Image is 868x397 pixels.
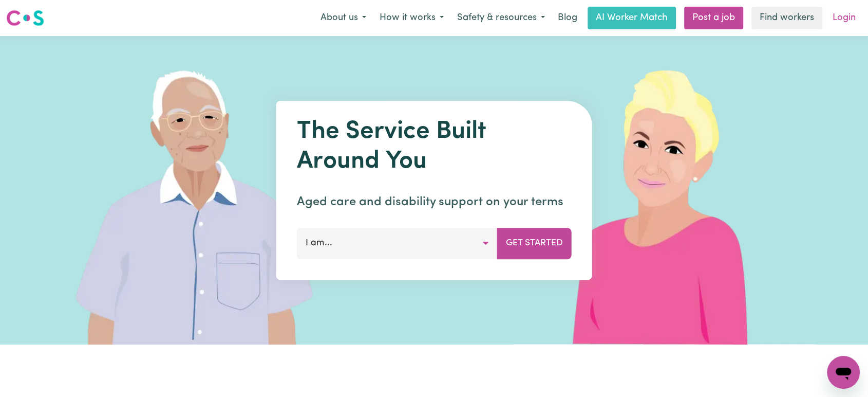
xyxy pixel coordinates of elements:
[684,7,743,29] a: Post a job
[6,6,44,30] a: Careseekers logo
[497,228,572,259] button: Get Started
[314,7,373,29] button: About us
[588,7,676,29] a: AI Worker Match
[6,9,44,27] img: Careseekers logo
[450,7,552,29] button: Safety & resources
[751,7,822,29] a: Find workers
[552,7,583,29] a: Blog
[826,7,862,29] a: Login
[827,356,860,389] iframe: Button to launch messaging window
[297,117,572,176] h1: The Service Built Around You
[297,193,572,211] p: Aged care and disability support on your terms
[373,7,450,29] button: How it works
[297,228,498,259] button: I am...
